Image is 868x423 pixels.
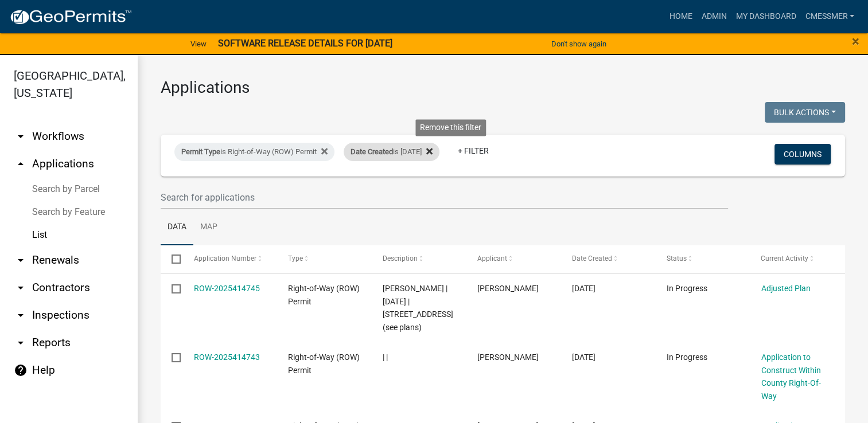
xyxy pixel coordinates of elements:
i: arrow_drop_up [14,157,28,171]
span: Kammon Simpson | 05/08/2025 | 7675 Waverly Rd (see plans) [383,284,453,332]
div: Remove this filter [415,119,486,136]
i: arrow_drop_down [14,336,28,350]
span: Application Number [194,254,256,263]
datatable-header-cell: Application Number [182,245,277,273]
a: Adjusted Plan [761,284,810,293]
span: Description [383,254,418,263]
span: Applicant [477,254,507,263]
button: Close [852,34,859,48]
datatable-header-cell: Applicant [466,245,561,273]
datatable-header-cell: Select [161,245,182,273]
span: Right-of-Way (ROW) Permit [288,352,360,375]
i: arrow_drop_down [14,281,28,295]
i: arrow_drop_down [14,130,28,143]
div: is [DATE] [344,143,439,161]
i: arrow_drop_down [14,253,28,267]
a: Home [664,6,696,28]
button: Bulk Actions [765,102,845,123]
datatable-header-cell: Current Activity [750,245,844,273]
datatable-header-cell: Status [655,245,750,273]
datatable-header-cell: Description [372,245,466,273]
span: Status [667,254,687,263]
a: Admin [696,6,731,28]
span: Kevin Maxwell [477,352,539,362]
strong: SOFTWARE RELEASE DETAILS FOR [DATE] [218,38,392,49]
span: In Progress [667,284,707,293]
i: arrow_drop_down [14,308,28,322]
i: help [14,363,28,377]
span: | | [383,352,388,362]
span: Kevin Maxwell [477,284,539,293]
div: is Right-of-Way (ROW) Permit [174,143,334,161]
a: ROW-2025414743 [194,352,260,362]
span: Current Activity [761,254,808,263]
a: ROW-2025414745 [194,284,260,293]
span: Date Created [572,254,612,263]
span: Right-of-Way (ROW) Permit [288,284,360,306]
a: + Filter [449,140,498,161]
span: × [852,33,859,49]
button: Don't show again [547,34,611,53]
input: Search for applications [161,186,728,209]
datatable-header-cell: Type [277,245,372,273]
a: Application to Construct Within County Right-Of-Way [761,352,820,401]
span: 05/01/2025 [572,352,595,362]
h3: Applications [161,78,845,97]
a: Map [193,209,224,246]
a: Data [161,209,193,246]
a: My Dashboard [731,6,800,28]
datatable-header-cell: Date Created [561,245,656,273]
span: Type [288,254,303,263]
span: Permit Type [181,147,220,156]
span: In Progress [667,352,707,362]
a: cmessmer [800,6,859,28]
button: Columns [774,144,831,164]
a: View [186,34,211,53]
span: 05/01/2025 [572,284,595,293]
span: Date Created [351,147,393,156]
